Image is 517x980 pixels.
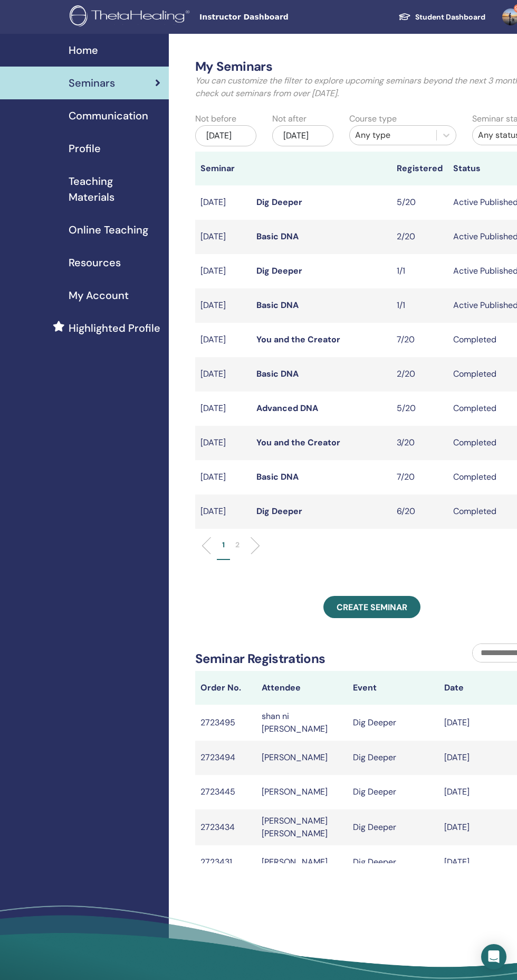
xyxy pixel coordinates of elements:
td: 3/20 [391,426,447,460]
td: [DATE] [195,254,251,288]
td: 1/1 [391,254,447,288]
td: 2/20 [391,220,447,254]
td: 7/20 [391,323,447,357]
th: Attendee [256,671,348,705]
td: 2723431 [195,845,256,880]
td: [PERSON_NAME] [PERSON_NAME] [256,809,348,845]
a: Create seminar [323,596,420,618]
a: Student Dashboard [390,7,494,27]
img: graduation-cap-white.svg [398,12,411,21]
td: 5/20 [391,185,447,220]
td: Dig Deeper [348,845,439,880]
a: Dig Deeper [256,506,302,517]
td: [DATE] [195,185,251,220]
td: Dig Deeper [348,809,439,845]
div: Any type [355,129,431,142]
span: Home [69,42,98,58]
div: [DATE] [272,125,333,146]
span: Resources [69,255,121,270]
span: Teaching Materials [69,173,160,205]
td: 5/20 [391,391,447,426]
td: [PERSON_NAME] [256,741,348,775]
span: Create seminar [337,602,407,613]
td: [DATE] [195,220,251,254]
td: shan ni [PERSON_NAME] [256,705,348,741]
td: [PERSON_NAME] [256,845,348,880]
td: 2723494 [195,741,256,775]
td: 2723495 [195,705,256,741]
td: [DATE] [195,494,251,529]
span: My Account [69,287,129,303]
td: [DATE] [195,460,251,494]
label: Not before [195,113,236,125]
a: You and the Creator [256,437,340,448]
td: 1/1 [391,288,447,323]
a: You and the Creator [256,334,340,345]
a: Basic DNA [256,231,299,242]
span: Highlighted Profile [69,320,160,336]
td: 2723434 [195,809,256,845]
td: 2723445 [195,775,256,809]
a: Basic DNA [256,471,299,482]
td: Dig Deeper [348,775,439,809]
th: Event [348,671,439,705]
td: [DATE] [195,288,251,323]
a: Basic DNA [256,300,299,311]
p: 1 [222,539,225,550]
td: [DATE] [195,391,251,426]
span: Instructor Dashboard [199,12,358,23]
span: Profile [69,141,101,156]
td: Dig Deeper [348,741,439,775]
a: Dig Deeper [256,197,302,208]
th: Order No. [195,671,256,705]
a: Dig Deeper [256,265,302,276]
th: Seminar [195,152,251,185]
td: [DATE] [195,323,251,357]
th: Registered [391,152,447,185]
div: Open Intercom Messenger [481,944,506,969]
td: [DATE] [195,426,251,460]
img: logo.png [70,5,193,29]
a: Basic DNA [256,368,299,379]
td: 6/20 [391,494,447,529]
p: 2 [235,539,240,550]
div: [DATE] [195,125,256,146]
a: Advanced DNA [256,403,318,414]
td: Dig Deeper [348,705,439,741]
label: Not after [272,113,307,125]
label: Course type [349,113,397,125]
td: [PERSON_NAME] [256,775,348,809]
span: Online Teaching [69,222,148,238]
td: 2/20 [391,357,447,391]
span: Communication [69,108,148,124]
h2: Seminar Registrations [195,651,325,667]
td: [DATE] [195,357,251,391]
td: 7/20 [391,460,447,494]
span: Seminars [69,75,115,91]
